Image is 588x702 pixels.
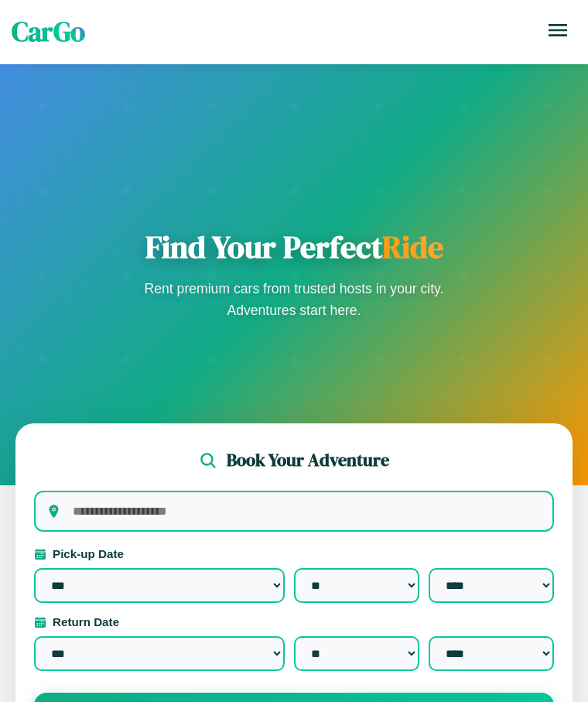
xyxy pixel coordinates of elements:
span: Ride [382,226,443,268]
h2: Book Your Adventure [227,448,389,472]
span: CarGo [12,13,85,50]
label: Pick-up Date [34,547,554,560]
h1: Find Your Perfect [139,228,449,265]
label: Return Date [34,615,554,628]
p: Rent premium cars from trusted hosts in your city. Adventures start here. [139,278,449,321]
